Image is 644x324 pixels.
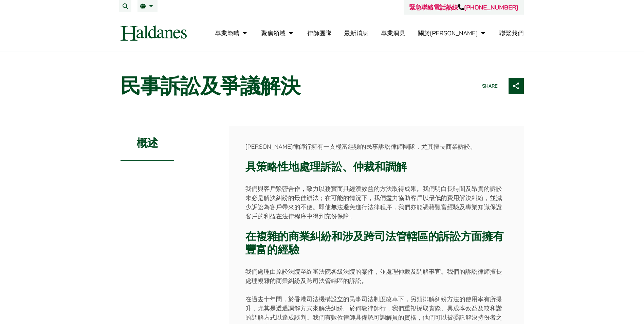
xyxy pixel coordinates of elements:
h1: 民事訴訟及爭議解決 [121,74,459,98]
a: 律師團隊 [307,29,332,37]
a: 最新消息 [344,29,368,37]
p: 我們與客戶緊密合作，致力以務實而具經濟效益的方法取得成果。我們明白長時間及昂貴的訴訟未必是解決糾紛的最佳辦法；在可能的情況下，我們盡力協助客戶以最低的費用解決糾紛，並減少訴訟為客戶帶來的不便。即... [245,184,508,221]
a: 繁 [140,3,155,9]
a: 聚焦領域 [261,29,295,37]
a: 關於何敦 [418,29,487,37]
a: 緊急聯絡電話熱線[PHONE_NUMBER] [409,3,518,11]
span: Share [471,78,509,94]
a: 聯繫我們 [499,29,524,37]
h2: 概述 [121,126,174,161]
img: Logo of Haldanes [121,25,187,41]
h3: 在複雜的商業糾紛和涉及跨司法管轄區的訴訟方面擁有豐富的經驗 [245,230,508,256]
p: [PERSON_NAME]律師行擁有一支極富經驗的民事訴訟律師團隊，尤其擅長商業訴訟。 [245,142,508,151]
button: Share [471,78,524,94]
p: 我們處理由原訟法院至終審法院各級法院的案件，並處理仲裁及調解事宜。我們的訴訟律師擅長處理複雜的商業糾紛及跨司法管轄區的訴訟。 [245,267,508,285]
a: 專業洞見 [381,29,405,37]
a: 專業範疇 [215,29,249,37]
h3: 具策略性地處理訴訟、仲裁和調解 [245,160,508,173]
